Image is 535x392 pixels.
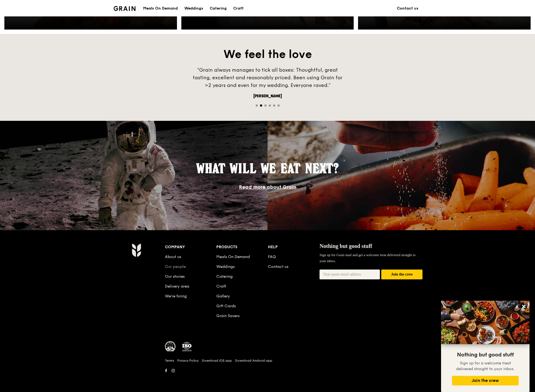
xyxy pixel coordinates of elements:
[457,352,514,358] span: Nothing but good stuff
[184,0,203,17] div: Weddings
[216,294,230,299] a: Gallery
[519,302,528,311] button: Close
[132,243,141,257] img: Grain
[181,0,206,17] a: Weddings
[216,264,235,269] a: Weddings
[233,0,244,17] div: Craft
[165,284,189,289] a: Delivery area
[320,253,416,263] span: Sign up for Grain mail and get a welcome treat delivered straight to your inbox.
[114,6,136,11] img: Grain
[143,0,178,17] div: Meals On Demand
[216,284,226,289] a: Craft
[264,104,267,107] span: Go to slide 3
[165,274,185,279] a: Our stories
[216,274,233,279] a: Catering
[186,66,350,89] div: "Grain always manages to tick all boxes: Thoughtful, great tasting, excellent and reasonably pric...
[269,104,271,107] span: Go to slide 4
[196,160,339,176] span: What will we eat next?
[320,243,372,249] span: Nothing but good stuff
[216,254,250,259] a: Meals On Demand
[268,243,320,251] div: Help
[456,361,515,371] span: Sign up for a welcome treat delivered straight to your inbox.
[230,0,247,17] a: Craft
[239,184,296,190] a: Read more about Grain
[202,358,232,363] a: Download iOS app
[216,243,268,251] div: Products
[165,264,186,269] a: Our people
[394,0,422,17] a: Contact us
[273,104,275,107] span: Go to slide 5
[210,0,227,17] div: Catering
[216,304,236,308] a: Gift Cards
[452,376,519,385] button: Join the crew
[216,314,240,318] a: Grain Savers
[441,301,530,344] img: DSC07876-Edit02-Large.jpeg
[177,358,199,363] a: Privacy Policy
[165,358,174,363] a: Terms
[277,104,280,107] span: Go to slide 6
[186,93,350,99] div: [PERSON_NAME]
[165,341,176,352] img: MUIS Halal Certified
[165,243,217,251] div: Company
[110,375,425,379] h6: Revision
[320,270,380,279] input: Non-spam email address
[165,294,187,299] a: We’re hiring
[235,358,272,363] a: Download Android app
[165,254,181,259] a: About us
[381,270,422,280] button: Join the crew
[206,0,230,17] a: Catering
[181,341,192,352] img: ISO Certified
[268,254,276,259] a: FAQ
[260,104,262,107] span: Go to slide 2
[268,264,288,269] a: Contact us
[256,104,258,107] span: Go to slide 1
